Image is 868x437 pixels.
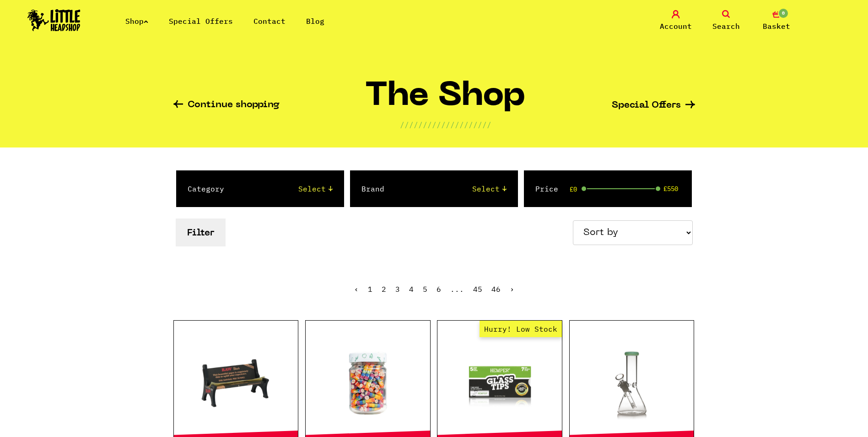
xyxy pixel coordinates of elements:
a: 6 [437,284,441,294]
span: £0 [570,186,577,193]
span: ‹ [354,284,359,294]
span: Basket [763,21,790,32]
label: Price [535,183,558,194]
a: Blog [306,16,324,26]
li: « Previous [354,285,359,293]
a: 3 [395,284,400,294]
a: 2 [382,284,386,294]
span: ... [450,284,464,294]
a: Next » [510,284,514,294]
a: Special Offers [169,16,233,26]
span: Search [712,21,740,32]
span: 1 [368,284,372,294]
span: 0 [778,8,789,19]
a: Special Offers [612,101,695,110]
label: Brand [361,183,384,194]
a: Continue shopping [173,100,280,111]
a: 0 Basket [754,10,799,32]
a: 45 [473,284,482,294]
a: 4 [409,284,414,294]
a: Hurry! Low Stock [437,337,562,428]
span: Account [660,21,692,32]
a: 5 [423,284,427,294]
a: 46 [491,284,501,294]
img: Little Head Shop Logo [27,9,81,31]
label: Category [188,183,224,194]
a: Shop [125,16,148,26]
h1: The Shop [365,81,526,119]
button: Filter [176,218,226,246]
span: Hurry! Low Stock [480,321,562,337]
p: //////////////////// [400,119,491,130]
span: £550 [663,185,678,192]
a: Contact [253,16,286,26]
a: Search [703,10,749,32]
